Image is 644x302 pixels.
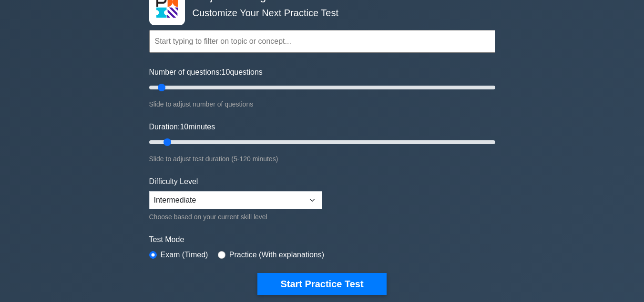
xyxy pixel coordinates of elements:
span: 10 [180,123,188,131]
label: Number of questions: questions [149,67,263,78]
button: Start Practice Test [257,273,386,295]
label: Test Mode [149,234,495,245]
div: Choose based on your current skill level [149,211,322,223]
div: Slide to adjust number of questions [149,98,495,110]
span: 10 [222,68,230,76]
div: Slide to adjust test duration (5-120 minutes) [149,153,495,165]
input: Start typing to filter on topic or concept... [149,30,495,53]
label: Duration: minutes [149,121,215,133]
label: Practice (With explanations) [229,249,324,261]
label: Exam (Timed) [161,249,208,261]
label: Difficulty Level [149,176,198,187]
